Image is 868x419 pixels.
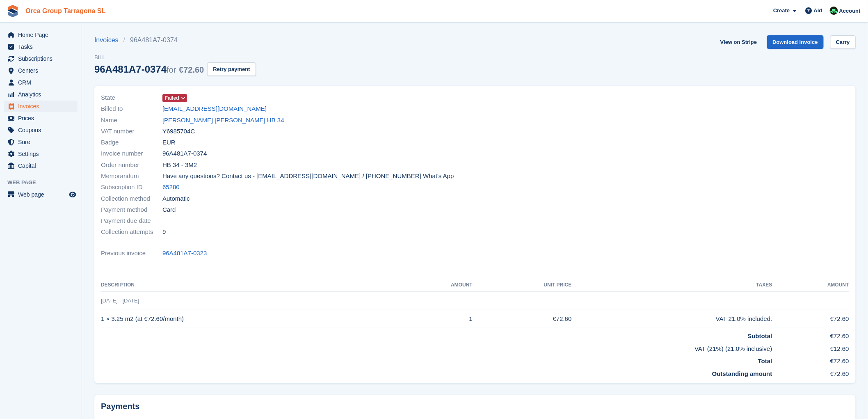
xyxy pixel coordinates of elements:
[451,282,473,288] font: AMOUNT
[68,190,78,199] a: Store Preview
[4,41,78,53] a: menu
[101,183,143,190] font: Subscription ID
[94,64,167,75] font: 96A481A7-0374
[830,35,856,49] a: Carry
[162,128,195,135] font: Y6985704C
[4,29,78,41] a: menu
[830,370,849,377] font: €72.60
[18,91,41,98] font: Analytics
[748,332,772,339] font: Subtotal
[773,7,790,14] font: Create
[162,249,207,258] a: 96A481A7-0323
[716,315,772,322] font: VAT 21.0% included.
[167,65,176,74] font: for
[162,228,166,235] font: 9
[101,298,139,304] font: [DATE] - [DATE]
[101,282,135,288] font: Description
[213,66,250,72] font: Retry payment
[101,402,140,411] font: Payments
[4,160,78,172] a: menu
[4,65,78,76] a: menu
[162,104,267,114] a: [EMAIL_ADDRESS][DOMAIN_NAME]
[830,345,849,352] font: €12.60
[18,151,39,157] font: Settings
[4,112,78,124] a: menu
[101,117,117,124] font: Name
[4,77,78,88] a: menu
[162,183,180,192] a: 65280
[94,54,105,60] font: Bill
[101,217,151,224] font: Payment due date
[18,32,48,38] font: Home Page
[101,172,139,179] font: Memorandum
[4,189,78,200] a: menu
[720,39,757,45] font: View on Stripe
[827,282,849,288] font: Amount
[162,93,187,103] a: Failed
[18,115,34,121] font: Prices
[162,183,180,190] font: 65280
[162,206,176,213] font: Card
[717,35,760,49] a: View on Stripe
[25,7,105,14] font: Orca Group Tarragona SL
[22,4,109,18] a: Orca Group Tarragona SL
[18,139,30,145] font: Sure
[544,282,572,288] font: Unit price
[101,206,147,213] font: Payment method
[162,116,284,125] a: [PERSON_NAME] [PERSON_NAME] HB 34
[162,195,190,202] font: Automatic
[758,357,772,364] font: Total
[756,282,772,288] font: Taxes
[162,161,197,168] font: HB 34 - 3M2
[830,315,849,322] font: €72.60
[207,62,256,76] button: Retry payment
[101,250,146,256] font: Previous invoice
[18,79,31,86] font: CRM
[101,94,115,101] font: State
[4,53,78,64] a: menu
[836,39,850,45] font: Carry
[767,35,824,49] a: Download invoice
[553,315,572,322] font: €72.60
[162,139,176,146] font: EUR
[830,357,849,364] font: €72.60
[162,250,207,256] font: 96A481A7-0323
[94,35,256,45] nav: breadcrumbs
[18,55,53,62] font: Subscriptions
[18,103,39,110] font: Invoices
[101,228,153,235] font: Collection attempts
[162,172,454,179] font: Have any questions? Contact us - [EMAIL_ADDRESS][DOMAIN_NAME] / [PHONE_NUMBER] What's App
[18,163,36,169] font: Capital
[101,195,150,202] font: Collection method
[18,44,33,50] font: Tasks
[162,105,267,112] font: [EMAIL_ADDRESS][DOMAIN_NAME]
[101,105,123,112] font: Billed to
[7,179,36,185] font: Web page
[712,370,772,377] font: Outstanding amount
[469,315,473,322] font: 1
[814,7,822,14] font: Aid
[830,332,849,339] font: €72.60
[165,95,179,101] font: Failed
[18,191,44,198] font: Web page
[179,65,204,74] font: €72.60
[4,89,78,100] a: menu
[773,39,818,45] font: Download invoice
[4,148,78,160] a: menu
[94,37,119,44] font: Invoices
[101,139,119,146] font: Badge
[94,35,123,45] a: Invoices
[101,161,139,168] font: Order number
[18,127,41,133] font: Coupons
[162,150,207,157] font: 96A481A7-0374
[839,8,861,14] font: Account
[101,315,184,322] font: 1 × 3.25 m2 (at €72.60/month)
[830,7,838,15] img: Tania
[101,150,143,157] font: Invoice number
[4,124,78,136] a: menu
[695,345,772,352] font: VAT (21%) (21.0% inclusive)
[18,67,38,74] font: Centers
[4,101,78,112] a: menu
[162,117,284,124] font: [PERSON_NAME] [PERSON_NAME] HB 34
[7,5,19,17] img: stora-icon-8386f47178a22dfd0bd8f6a31ec36ba5ce8667c1dd55bd0f319d3a0aa187defe.svg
